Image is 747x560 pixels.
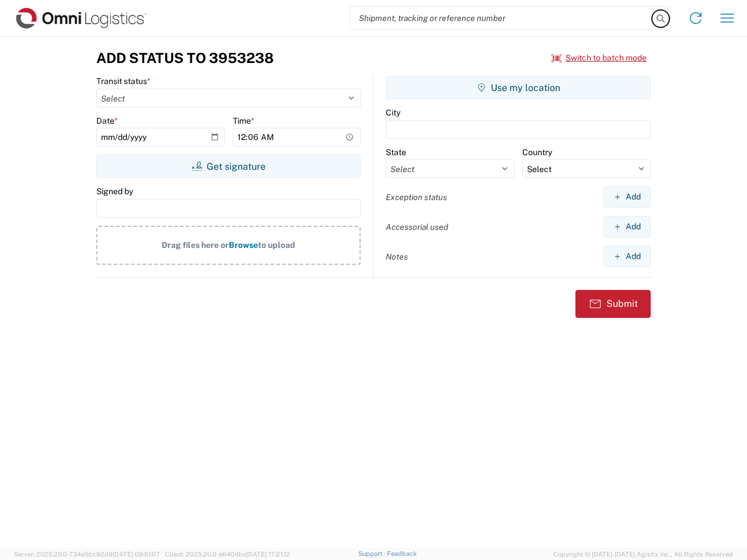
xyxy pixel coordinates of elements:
[603,216,651,237] button: Add
[96,155,361,178] button: Get signature
[386,192,447,202] label: Exception status
[233,116,254,126] label: Time
[246,551,290,558] span: [DATE] 17:21:12
[258,240,295,250] span: to upload
[350,7,652,29] input: Shipment, tracking or reference number
[603,246,651,267] button: Add
[553,549,733,559] span: Copyright © [DATE]-[DATE] Agistix Inc., All Rights Reserved
[386,76,651,99] button: Use my location
[575,290,651,318] button: Submit
[96,186,133,197] label: Signed by
[387,550,417,557] a: Feedback
[14,551,160,558] span: Server: 2025.20.0-734e5bc92d9
[165,551,290,558] span: Client: 2025.20.0-e640dba
[358,550,388,557] a: Support
[386,222,448,232] label: Accessorial used
[229,240,258,250] span: Browse
[386,107,400,118] label: City
[386,251,408,262] label: Notes
[551,48,647,68] button: Switch to batch mode
[386,147,406,157] label: State
[96,76,151,86] label: Transit status
[603,186,651,208] button: Add
[113,551,160,558] span: [DATE] 09:51:07
[96,116,118,126] label: Date
[522,147,552,157] label: Country
[162,240,229,250] span: Drag files here or
[96,50,274,66] h3: Add Status to 3953238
